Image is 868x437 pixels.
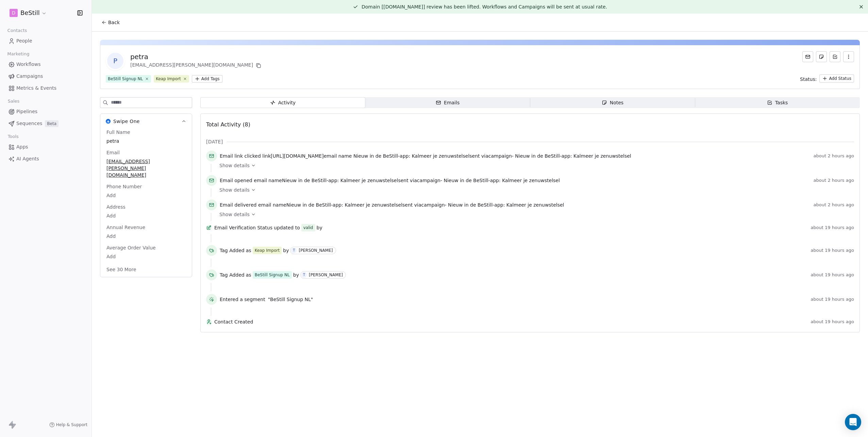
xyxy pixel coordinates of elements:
[16,143,28,151] span: Apps
[5,35,86,47] a: People
[16,108,37,115] span: Pipelines
[113,118,140,125] span: Swipe One
[4,49,32,59] span: Marketing
[219,187,849,193] a: Show details
[814,202,854,208] span: about 2 hours ago
[286,202,402,208] span: Nieuw in de BeStill-app: Kalmeer je zenuwstelsel
[220,272,245,278] span: Tag Added
[5,83,86,94] a: Metrics & Events
[353,153,469,159] span: Nieuw in de BeStill-app: Kalmeer je zenuwstelsel
[106,138,186,144] span: petra
[106,119,111,124] img: Swipe One
[105,149,121,156] span: Email
[219,211,250,218] span: Show details
[16,61,41,68] span: Workflows
[16,73,43,80] span: Campaigns
[303,224,313,231] div: valid
[293,248,295,253] div: T
[105,224,147,231] span: Annual Revenue
[220,153,631,159] span: link email name sent via campaign -
[220,153,261,159] span: Email link clicked
[282,178,398,183] span: Nieuw in de BeStill-app: Kalmeer je zenuwstelsel
[814,178,854,183] span: about 2 hours ago
[819,74,854,83] button: Add Status
[105,183,143,190] span: Phone Number
[192,75,222,83] button: Add Tags
[5,118,86,129] a: SequencesBeta
[220,296,265,303] span: Entered a segment
[206,121,250,128] span: Total Activity (8)
[448,202,564,208] span: Nieuw in de BeStill-app: Kalmeer je zenuwstelsel
[206,138,223,145] span: [DATE]
[12,10,16,16] span: D
[5,106,86,117] a: Pipelines
[49,422,87,427] a: Help & Support
[214,318,808,325] span: Contact Created
[56,422,87,427] span: Help & Support
[602,99,623,106] div: Notes
[130,62,263,70] div: [EMAIL_ADDRESS][PERSON_NAME][DOMAIN_NAME]
[219,162,250,169] span: Show details
[16,155,39,162] span: AI Agents
[309,273,343,277] div: [PERSON_NAME]
[130,52,263,62] div: petra
[811,297,854,302] span: about 19 hours ago
[108,19,120,26] span: Back
[107,53,123,69] span: p
[814,153,854,159] span: about 2 hours ago
[16,85,56,92] span: Metrics & Events
[106,192,186,199] span: Add
[100,129,192,277] div: Swipe OneSwipe One
[845,414,861,430] div: Open Intercom Messenger
[293,272,299,278] span: by
[106,233,186,240] span: Add
[220,202,564,208] span: email name sent via campaign -
[106,158,186,178] span: [EMAIL_ADDRESS][PERSON_NAME][DOMAIN_NAME]
[255,247,280,254] div: Keap Import
[220,202,256,208] span: Email delivered
[20,8,40,17] span: BeStill
[105,204,127,210] span: Address
[811,272,854,278] span: about 19 hours ago
[246,247,251,254] span: as
[5,71,86,82] a: Campaigns
[299,248,333,253] div: [PERSON_NAME]
[108,76,143,82] div: BeStill Signup NL
[100,114,192,129] button: Swipe OneSwipe One
[214,224,272,231] span: Email Verification Status
[811,319,854,325] span: about 19 hours ago
[515,153,631,159] span: Nieuw in de BeStill-app: Kalmeer je zenuwstelsel
[268,296,313,303] span: "BeStill Signup NL"
[220,178,252,183] span: Email opened
[800,76,817,83] span: Status:
[811,248,854,253] span: about 19 hours ago
[271,153,324,159] span: [URL][DOMAIN_NAME]
[4,25,30,36] span: Contacts
[5,141,86,153] a: Apps
[255,272,290,278] div: BeStill Signup NL
[5,132,21,142] span: Tools
[220,247,245,254] span: Tag Added
[106,253,186,260] span: Add
[274,224,300,231] span: updated to
[5,96,22,106] span: Sales
[303,272,305,278] div: T
[219,211,849,218] a: Show details
[106,212,186,219] span: Add
[97,16,124,29] button: Back
[5,153,86,164] a: AI Agents
[5,59,86,70] a: Workflows
[219,162,849,169] a: Show details
[444,178,560,183] span: Nieuw in de BeStill-app: Kalmeer je zenuwstelsel
[246,272,251,278] span: as
[811,225,854,230] span: about 19 hours ago
[16,37,32,45] span: People
[105,244,157,251] span: Average Order Value
[45,120,59,127] span: Beta
[219,187,250,193] span: Show details
[767,99,788,106] div: Tasks
[283,247,289,254] span: by
[436,99,460,106] div: Emails
[102,263,140,276] button: See 30 More
[156,76,181,82] div: Keap Import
